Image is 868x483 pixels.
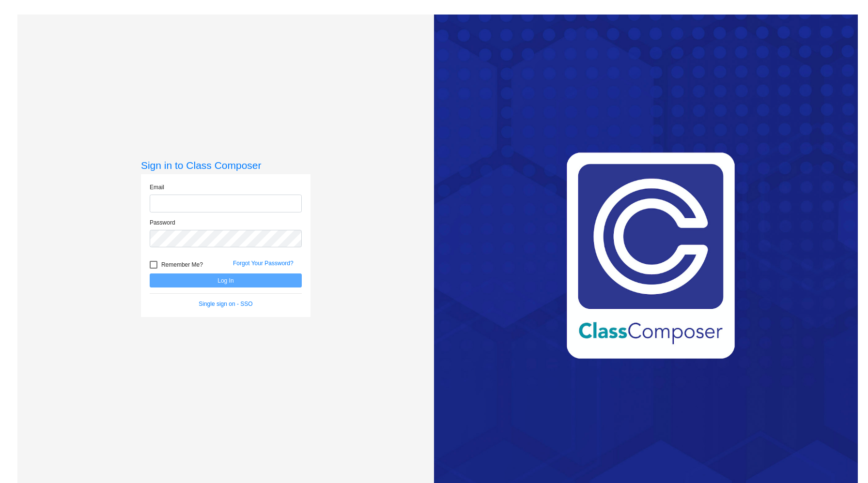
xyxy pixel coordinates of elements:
label: Password [150,218,175,227]
a: Forgot Your Password? [233,260,294,267]
a: Single sign on - SSO [199,301,252,307]
span: Remember Me? [161,259,203,271]
h3: Sign in to Class Composer [141,159,310,171]
button: Log In [150,273,302,287]
label: Email [150,183,164,192]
